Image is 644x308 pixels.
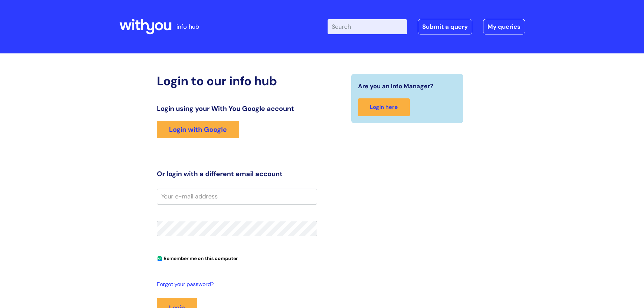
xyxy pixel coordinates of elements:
input: Your e-mail address [157,189,317,204]
h3: Or login with a different email account [157,170,317,178]
h2: Login to our info hub [157,74,317,88]
label: Remember me on this computer [157,254,238,261]
a: Login here [358,98,410,116]
a: Login with Google [157,121,239,138]
input: Search [328,19,407,34]
a: Forgot your password? [157,280,314,289]
a: My queries [483,19,525,34]
p: info hub [176,21,199,32]
span: Are you an Info Manager? [358,81,433,92]
a: Submit a query [418,19,472,34]
div: You can uncheck this option if you're logging in from a shared device [157,253,317,263]
h3: Login using your With You Google account [157,104,317,113]
input: Remember me on this computer [158,257,162,261]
